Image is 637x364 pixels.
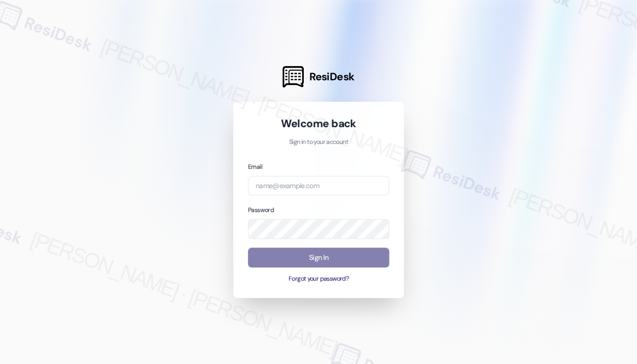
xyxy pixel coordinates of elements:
label: Email [248,163,262,171]
label: Password [248,206,274,214]
button: Sign In [248,248,389,267]
input: name@example.com [248,176,389,196]
img: ResiDesk Logo [282,66,304,87]
button: Forgot your password? [248,275,389,284]
p: Sign in to your account [248,138,389,147]
span: ResiDesk [309,70,355,84]
h1: Welcome back [248,116,389,131]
